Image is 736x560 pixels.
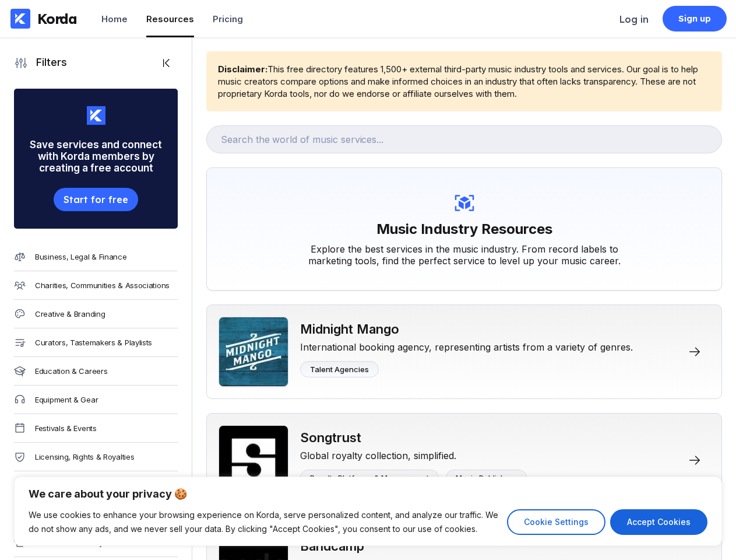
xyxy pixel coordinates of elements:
div: International booking agency, representing artists from a variety of genres. [300,337,633,353]
div: Midnight Mango [300,321,633,337]
a: Equipment & Gear [14,386,178,414]
div: Equipment & Gear [35,395,98,404]
div: Korda [37,10,77,27]
div: Education & Careers [35,366,107,376]
div: Licensing, Rights & Royalties [35,452,134,461]
div: Curators, Tastemakers & Playlists [35,338,152,347]
div: Festivals & Events [35,423,97,433]
div: Talent Agencies [310,365,369,374]
div: Business, Legal & Finance [35,252,127,261]
a: Business, Legal & Finance [14,243,178,271]
div: Log in [619,13,649,25]
div: Home [101,13,128,24]
input: Search the world of music services... [206,125,722,153]
h1: Music Industry Resources [376,215,552,243]
a: Charities, Communities & Associations [14,271,178,300]
div: This free directory features 1,500+ external third-party music industry tools and services. Our g... [218,63,710,100]
div: Save services and connect with Korda members by creating a free account [14,125,178,188]
a: Curators, Tastemakers & Playlists [14,328,178,357]
a: Sign up [663,6,727,32]
div: Charities, Communities & Associations [35,281,170,290]
a: SongtrustSongtrustGlobal royalty collection, simplified.Royalty Platforms & ManagementMusic Publi... [206,413,722,508]
div: Explore the best services in the music industry. From record labels to marketing tools, find the ... [290,243,639,267]
div: Global royalty collection, simplified. [300,445,527,461]
div: Start for free [64,194,128,205]
div: Sign up [678,13,712,24]
b: Disclaimer: [218,64,267,75]
a: Festivals & Events [14,414,178,443]
div: Pricing [213,13,243,24]
img: Midnight Mango [219,317,288,387]
div: Resources [146,13,194,24]
button: Start for free [54,188,138,211]
img: Songtrust [219,425,288,495]
a: Licensing, Rights & Royalties [14,443,178,471]
button: Accept Cookies [610,509,707,535]
button: Cookie Settings [507,509,605,535]
div: Songtrust [300,430,527,445]
p: We use cookies to enhance your browsing experience on Korda, serve personalized content, and anal... [29,508,498,536]
div: Filters [28,56,67,70]
a: Midnight MangoMidnight MangoInternational booking agency, representing artists from a variety of ... [206,304,722,399]
div: Creative & Branding [35,309,105,318]
a: Education & Careers [14,357,178,386]
a: Creative & Branding [14,300,178,328]
p: We care about your privacy 🍪 [29,487,707,501]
